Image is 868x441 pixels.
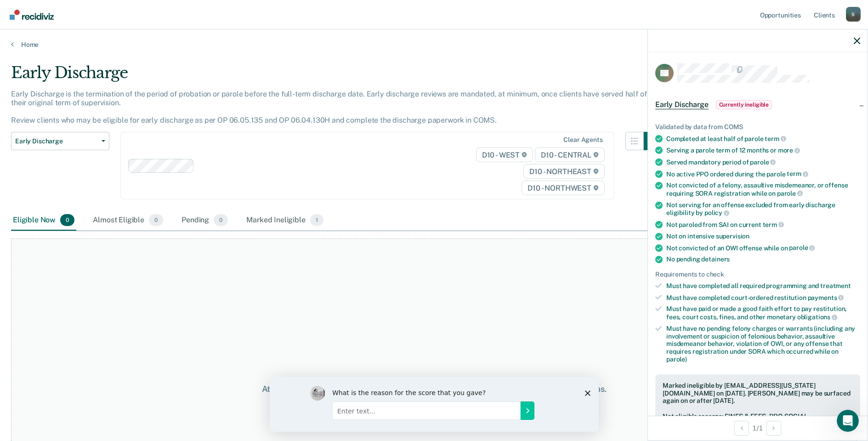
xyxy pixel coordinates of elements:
img: Recidiviz [10,10,54,20]
span: Early Discharge [655,100,709,109]
div: Not convicted of an OWI offense while on [666,244,860,252]
div: S [846,7,861,22]
span: D10 - CENTRAL [535,147,605,162]
span: D10 - NORTHWEST [522,181,604,195]
span: parole [789,244,815,251]
button: Previous Opportunity [734,421,749,435]
span: Early Discharge [15,137,98,145]
span: 0 [60,214,74,226]
iframe: Survey by Kim from Recidiviz [270,377,599,432]
span: term [765,135,786,142]
div: Marked ineligible by [EMAIL_ADDRESS][US_STATE][DOMAIN_NAME] on [DATE]. [PERSON_NAME] may be surfa... [663,382,853,405]
div: At this time, there are no clients who are Eligible Now. Please navigate to one of the other tabs. [223,384,646,394]
button: Next Opportunity [766,421,781,435]
div: No active PPO ordered during the parole [666,170,860,178]
span: payments [808,294,844,301]
div: Served mandatory period of [666,158,860,166]
div: Not paroled from SAI on current [666,220,860,229]
span: supervision [716,232,749,240]
div: Early DischargeCurrently ineligible [648,90,868,119]
span: 1 [310,214,323,226]
span: parole) [666,356,687,363]
div: Must have completed court-ordered restitution [666,294,860,302]
div: Serving a parole term of 12 months or [666,146,860,154]
span: treatment [820,282,851,289]
div: Early Discharge [11,63,662,90]
span: obligations [797,313,837,321]
div: Validated by data from COMS [655,123,860,131]
span: parole [777,190,803,197]
div: Not eligible reasons: FINES & FEES, PRO-SOCIAL [663,413,853,420]
span: 0 [214,214,228,226]
div: Clear agents [563,136,602,144]
span: term [787,170,808,177]
div: Must have completed all required programming and [666,282,860,290]
span: D10 - WEST [476,147,533,162]
div: Eligible Now [11,210,76,231]
span: term [763,221,784,228]
div: Not serving for an offense excluded from early discharge eligibility by [666,201,860,217]
span: parole [750,158,776,166]
span: D10 - NORTHEAST [523,164,604,179]
div: Not on intensive [666,232,860,240]
span: detainers [701,255,730,263]
button: Profile dropdown button [846,7,861,22]
span: policy [704,209,729,216]
div: No pending [666,255,860,263]
p: Early Discharge is the termination of the period of probation or parole before the full-term disc... [11,90,647,125]
div: Not convicted of a felony, assaultive misdemeanor, or offense requiring SORA registration while on [666,181,860,197]
span: Currently ineligible [716,100,772,109]
div: Marked Ineligible [244,210,325,231]
div: Pending [180,210,230,231]
div: 1 / 1 [648,416,868,440]
div: Almost Eligible [91,210,165,231]
span: 0 [149,214,163,226]
iframe: Intercom live chat [837,410,859,432]
a: Home [11,40,857,49]
div: Must have paid or made a good faith effort to pay restitution, fees, court costs, fines, and othe... [666,305,860,321]
div: Completed at least half of parole [666,135,860,143]
span: more [778,147,800,154]
div: Must have no pending felony charges or warrants (including any involvement or suspicion of feloni... [666,325,860,363]
div: Requirements to check [655,271,860,278]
